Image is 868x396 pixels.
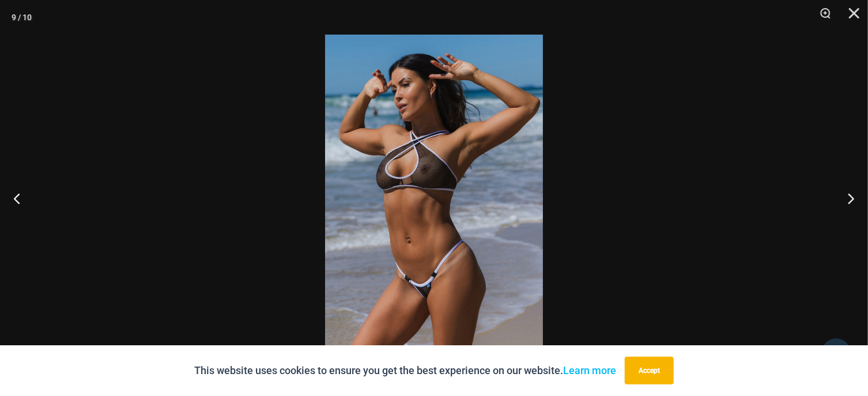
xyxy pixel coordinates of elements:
[563,364,616,376] a: Learn more
[325,35,543,361] img: Tradewinds Ink and Ivory 384 Halter 453 Micro 06
[825,169,868,227] button: Next
[625,357,674,384] button: Accept
[12,9,32,26] div: 9 / 10
[194,362,616,379] p: This website uses cookies to ensure you get the best experience on our website.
